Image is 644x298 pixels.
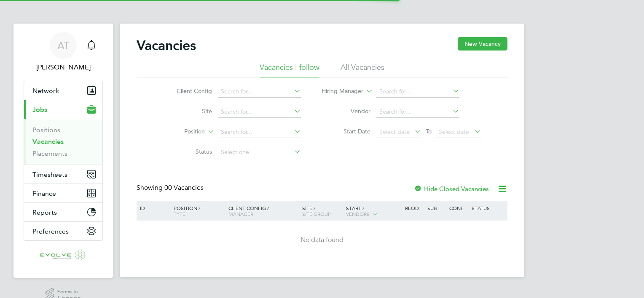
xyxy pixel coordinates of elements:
label: Hide Closed Vacancies [414,185,489,193]
span: AT [57,40,70,51]
button: Network [24,81,102,100]
button: Finance [24,184,102,202]
img: evolve-talent-logo-retina.png [40,249,86,263]
button: Reports [24,203,102,221]
a: Vacancies [32,138,64,146]
span: Manager [228,210,253,217]
span: Select date [439,128,469,136]
input: Search for... [376,106,459,118]
label: Hiring Manager [315,87,363,96]
label: Site [164,107,212,115]
div: Sub [425,201,447,215]
div: Jobs [24,119,102,165]
li: Vacancies I follow [260,62,319,77]
input: Search for... [218,106,301,118]
div: Start / [344,201,403,222]
span: Site Group [302,210,331,217]
li: All Vacancies [341,62,384,77]
label: Start Date [322,128,370,135]
span: To [423,126,434,137]
span: Preferences [32,227,69,235]
span: Powered by [57,288,81,295]
a: Placements [32,149,67,157]
a: AT[PERSON_NAME] [24,32,103,72]
div: Reqd [403,201,425,215]
span: Alix Taylor-Hay [24,62,103,72]
label: Vendor [322,107,370,115]
span: 00 Vacancies [164,184,204,192]
label: Client Config [164,87,212,95]
input: Search for... [218,86,301,98]
a: Positions [32,126,60,134]
span: Reports [32,208,57,216]
span: Type [174,210,185,217]
span: Timesheets [32,170,67,178]
div: Conf [447,201,469,215]
label: Position [156,128,205,136]
span: Jobs [32,106,47,114]
div: Status [470,201,506,215]
div: Site / [300,201,344,221]
a: Go to home page [24,249,103,263]
input: Search for... [376,86,459,98]
button: Preferences [24,222,102,240]
span: Vendors [346,210,370,217]
span: Finance [32,189,56,197]
input: Select one [218,146,301,158]
span: Select date [379,128,410,136]
label: Status [164,148,212,155]
div: ID [138,201,167,215]
div: Client Config / [226,201,300,221]
button: Timesheets [24,165,102,184]
nav: Main navigation [13,24,113,278]
div: Position / [167,201,226,221]
div: No data found [138,236,506,245]
input: Search for... [218,126,301,138]
div: Showing [137,184,205,192]
button: New Vacancy [458,37,507,51]
h2: Vacancies [137,37,196,54]
span: Network [32,87,59,95]
button: Jobs [24,100,102,119]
